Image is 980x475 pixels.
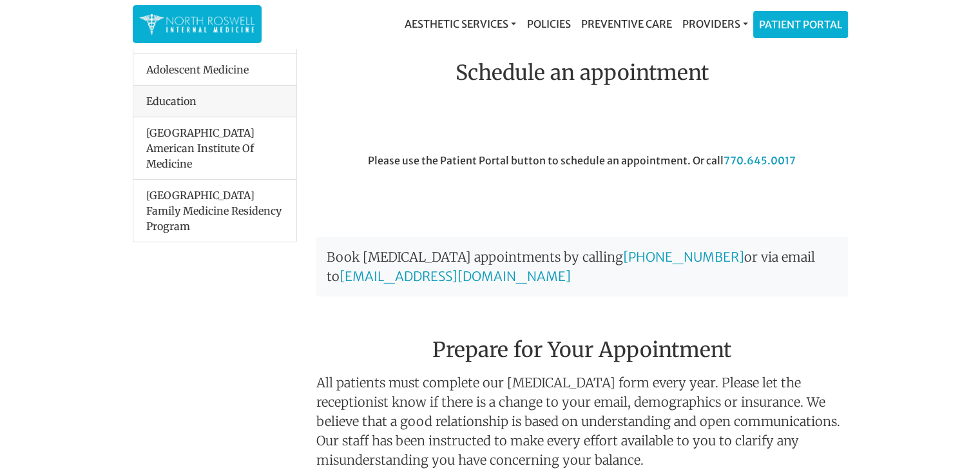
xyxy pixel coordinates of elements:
[139,12,255,37] img: North Roswell Internal Medicine
[133,117,296,180] li: [GEOGRAPHIC_DATA] American Institute Of Medicine
[316,61,848,85] h2: Schedule an appointment
[316,373,848,470] p: All patients must complete our [MEDICAL_DATA] form every year. Please let the receptionist know i...
[133,86,296,117] div: Education
[754,12,847,37] a: Patient Portal
[133,53,296,86] li: Adolescent Medicine
[677,11,753,37] a: Providers
[316,237,848,296] p: Book [MEDICAL_DATA] appointments by calling or via email to
[724,154,796,167] a: 770.645.0017
[521,11,575,37] a: Policies
[399,11,521,37] a: Aesthetic Services
[307,153,858,225] div: Please use the Patient Portal button to schedule an appointment. Or call
[575,11,677,37] a: Preventive Care
[623,249,744,265] a: [PHONE_NUMBER]
[340,268,571,284] a: [EMAIL_ADDRESS][DOMAIN_NAME]
[316,307,848,367] h2: Prepare for Your Appointment
[133,179,296,242] li: [GEOGRAPHIC_DATA] Family Medicine Residency Program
